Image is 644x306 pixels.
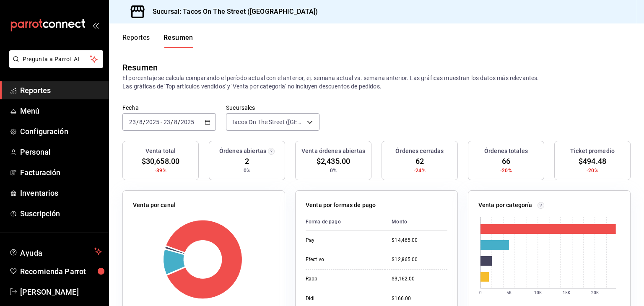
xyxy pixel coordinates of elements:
[395,147,444,156] h3: Órdenes cerradas
[180,119,195,125] input: ----
[23,55,90,64] span: Pregunta a Parrot AI
[317,156,350,167] span: $2,435.00
[20,167,102,178] span: Facturación
[231,118,304,126] span: Tacos On The Street ([GEOGRAPHIC_DATA])
[306,237,378,244] div: Pay
[245,156,249,167] span: 2
[534,290,542,295] text: 10K
[301,147,365,156] h3: Venta órdenes abiertas
[226,105,319,111] label: Sucursales
[415,156,424,167] span: 62
[306,295,378,302] div: Didi
[306,201,376,210] p: Venta por formas de pago
[479,290,482,295] text: 0
[385,213,447,231] th: Monto
[20,146,102,158] span: Personal
[392,256,447,263] div: $12,865.00
[330,167,337,174] span: 0%
[155,167,166,174] span: -39%
[20,208,102,219] span: Suscripción
[142,156,179,167] span: $30,658.00
[122,34,150,48] button: Reportes
[145,119,160,125] input: ----
[591,290,599,295] text: 20K
[20,85,102,96] span: Reportes
[122,61,158,74] div: Resumen
[6,61,103,70] a: Pregunta a Parrot AI
[484,147,528,156] h3: Órdenes totales
[478,201,532,210] p: Venta por categoría
[502,156,510,167] span: 66
[20,246,91,257] span: Ayuda
[145,147,176,156] h3: Venta total
[392,275,447,283] div: $3,162.00
[244,167,250,174] span: 0%
[143,119,145,125] span: /
[570,147,615,156] h3: Ticket promedio
[219,147,266,156] h3: Órdenes abiertas
[136,119,139,125] span: /
[171,119,173,125] span: /
[92,22,99,29] button: open_drawer_menu
[122,105,216,111] label: Fecha
[9,50,103,68] button: Pregunta a Parrot AI
[133,201,176,210] p: Venta por canal
[178,119,180,125] span: /
[414,167,426,174] span: -24%
[20,286,102,298] span: [PERSON_NAME]
[392,237,447,244] div: $14,465.00
[163,119,171,125] input: --
[20,266,102,277] span: Recomienda Parrot
[500,167,512,174] span: -20%
[20,126,102,137] span: Configuración
[164,34,193,48] button: Resumen
[587,167,598,174] span: -20%
[129,119,136,125] input: --
[506,290,512,295] text: 5K
[306,256,378,263] div: Efectivo
[392,295,447,302] div: $166.00
[146,7,318,17] h3: Sucursal: Tacos On The Street ([GEOGRAPHIC_DATA])
[139,119,143,125] input: --
[20,187,102,199] span: Inventarios
[579,156,606,167] span: $494.48
[122,74,631,91] p: El porcentaje se calcula comparando el período actual con el anterior, ej. semana actual vs. sema...
[306,275,378,283] div: Rappi
[20,105,102,117] span: Menú
[563,290,571,295] text: 15K
[161,119,162,125] span: -
[174,119,178,125] input: --
[122,34,193,48] div: navigation tabs
[306,213,385,231] th: Forma de pago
